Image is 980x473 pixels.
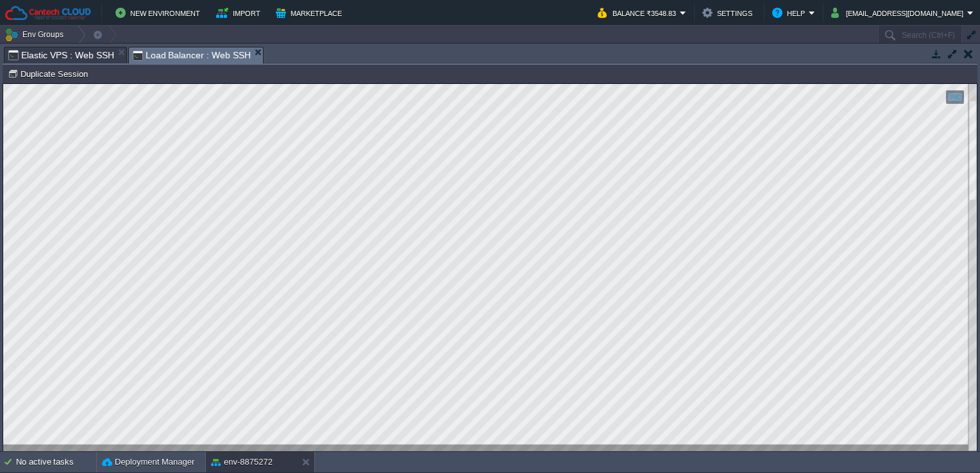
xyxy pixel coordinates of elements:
[772,5,809,21] button: Help
[702,5,756,21] button: Settings
[8,47,114,63] span: Elastic VPS : Web SSH
[276,5,346,21] button: Marketplace
[598,5,680,21] button: Balance ₹3548.83
[4,26,68,44] button: Env Groups
[102,456,194,469] button: Deployment Manager
[16,452,96,472] div: No active tasks
[115,5,204,21] button: New Environment
[216,5,264,21] button: Import
[133,47,251,63] span: Load Balancer : Web SSH
[4,5,92,21] img: Cantech Cloud
[211,456,273,469] button: env-8875272
[8,68,92,79] button: Duplicate Session
[831,5,967,21] button: [EMAIL_ADDRESS][DOMAIN_NAME]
